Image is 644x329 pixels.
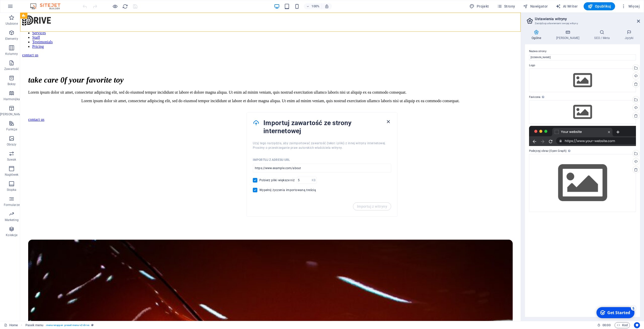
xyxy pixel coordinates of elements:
[535,21,630,26] h3: Zarządzaj ustawieniami swojej witryny
[4,97,20,101] p: Harmonijka
[5,52,18,56] p: Kolumny
[311,3,319,9] h6: 100%
[4,322,18,328] a: Kliknij, aby anulować zaznaczenie. Kliknij dwukrotnie, aby otworzyć Strony
[529,68,636,92] div: Wybierz pliki z menedżera plików, zdjęć stockowych lub prześlij plik(i)
[529,100,636,124] div: Wybierz pliki z menedżera plików, zdjęć stockowych lub prześlij plik(i)
[122,4,128,9] i: Przeładuj stronę
[529,148,636,154] label: Podejrzyj obraz (Open Graph)
[259,178,295,182] span: Pobierz pliki większe niż
[535,17,640,21] h2: Ustawienia witryny
[606,323,607,327] span: :
[263,119,385,135] h4: Importuj zawartość ze strony internetowej
[46,322,89,328] span: . menu-wrapper .preset-menu-v2-drive
[253,164,391,173] input: https://www.example.com/about
[523,4,548,9] span: Nawigator
[5,173,19,177] p: Nagłówek
[529,154,636,212] div: Wybierz pliki z menedżera plików, zdjęć stockowych lub prześlij plik(i)
[29,3,67,9] img: Editor Logo
[602,322,610,328] span: 00 00
[497,4,515,9] span: Strony
[3,2,41,13] div: Get Started 5 items remaining, 0% complete
[325,4,329,9] i: Po zmianie rozmiaru automatycznie dostosowuje poziom powiększenia do wybranego urządzenia.
[37,1,42,6] div: 5
[25,322,94,328] nav: breadcrumb
[14,5,36,10] div: Get Started
[5,37,18,41] p: Elementy
[5,218,19,222] p: Marketing
[253,158,290,162] p: Importuj z adresu URL
[4,203,20,207] p: Formularze
[634,322,640,328] button: Usercentrics
[253,141,386,150] span: Użyj tego narzędzia, aby zaimportować zawartość (tekst i pliki) z innej witryny internetowej. Pro...
[621,4,640,9] span: Więcej
[495,2,517,10] button: Strony (Ctrl+Alt+S)
[122,3,128,9] button: reload
[6,233,17,237] p: Kolekcje
[91,324,94,326] i: Ten element jest konfigurowalnym ustawieniem wstępnym
[617,322,628,328] span: Kod
[529,94,636,100] label: Favicona
[556,4,578,9] span: AI Writer
[312,178,315,183] p: KB
[529,62,636,68] label: Logo
[6,127,17,131] p: Funkcje
[529,54,636,60] input: Nazwa...
[525,30,550,40] h4: Ogólne
[529,48,636,54] label: Nazwa strony
[588,4,611,9] span: Opublikuj
[550,30,588,40] h4: [PERSON_NAME]
[6,22,18,26] p: Ulubione
[7,188,17,192] p: Stopka
[7,158,16,162] p: Suwak
[618,30,640,40] h4: Języki
[297,177,312,184] input: 5
[469,4,489,9] span: Projekt
[588,30,618,40] h4: SEO / Meta
[259,188,316,192] span: Wypełnij życzenia importowaną treścią
[8,82,16,86] p: Boksy
[25,322,44,328] span: Kliknij, aby zaznaczyć. Kliknij dwukrotnie, aby edytować
[597,322,611,328] h6: Czas sesji
[4,67,19,71] p: Zawartość
[7,142,17,147] p: Obrazy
